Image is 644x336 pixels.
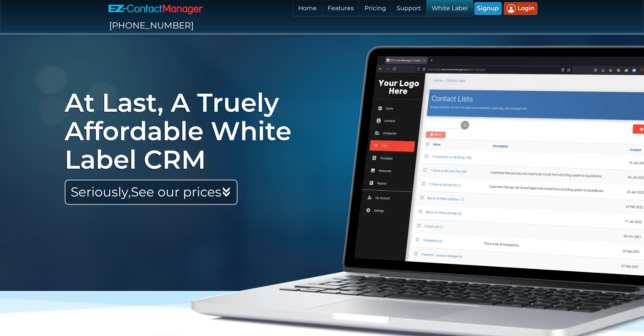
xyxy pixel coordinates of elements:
[109,21,194,30] span: [PHONE_NUMBER]
[109,4,203,15] img: EZ-ContactManager
[71,185,131,199] m-h: Seriously,
[221,187,231,197] img: doubleDownArrow.svg
[474,2,502,15] a: Signup
[65,89,309,174] h1: At Last, A Truely Affordable White Label CRM
[504,2,537,15] a: Login
[65,180,238,205] a: Seriously,See our prices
